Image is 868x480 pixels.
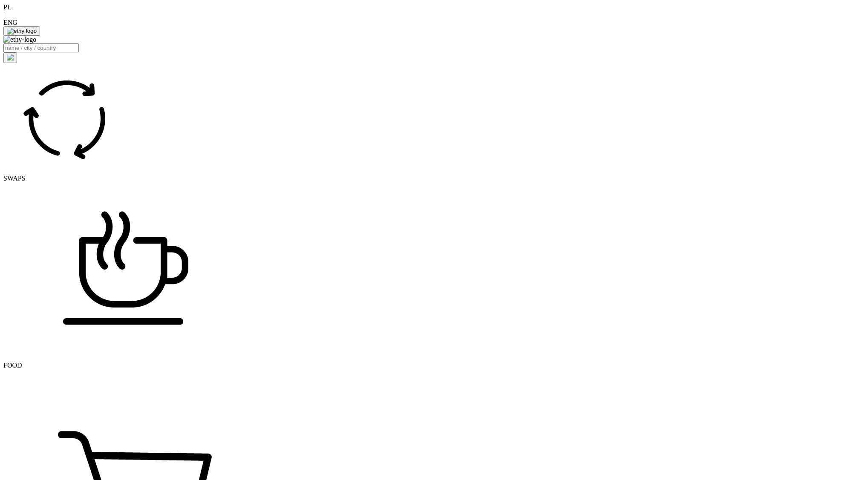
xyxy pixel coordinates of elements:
[7,54,14,60] img: search.svg
[3,63,130,173] img: icon-image
[3,19,865,26] div: ENG
[3,182,248,360] img: icon-image
[3,362,865,369] div: FOOD
[3,3,865,11] div: PL
[3,36,36,43] img: ethy-logo
[3,11,865,19] div: |
[7,28,37,34] img: ethy logo
[3,175,865,182] div: SWAPS
[3,43,79,52] input: Search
